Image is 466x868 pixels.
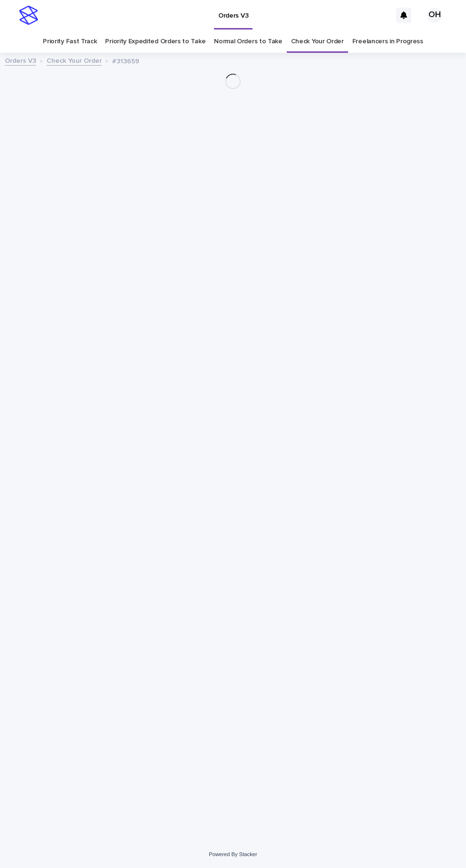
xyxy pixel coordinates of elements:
a: Priority Fast Track [43,30,97,53]
a: Powered By Stacker [209,851,257,857]
a: Normal Orders to Take [214,30,282,53]
p: #313659 [112,55,139,66]
a: Check Your Order [291,30,344,53]
a: Freelancers in Progress [352,30,423,53]
img: stacker-logo-s-only.png [19,6,38,25]
a: Orders V3 [5,55,36,66]
a: Check Your Order [47,55,102,66]
div: OH [427,8,442,23]
a: Priority Expedited Orders to Take [105,30,205,53]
